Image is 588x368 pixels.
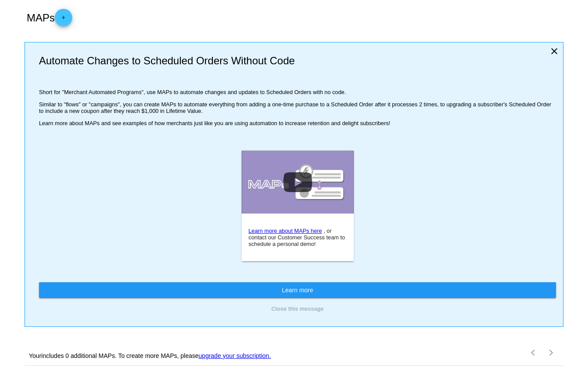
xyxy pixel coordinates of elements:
a: upgrade your subscription. [199,352,271,359]
button: Close this message [39,305,556,312]
h2: Automate Changes to Scheduled Orders Without Code [39,55,556,67]
span: , or contact our Customer Success team to schedule a personal demo! [249,228,345,247]
p: Short for "Merchant Automated Programs", use MAPs to automate changes and updates to Scheduled Or... [39,89,556,95]
p: Learn more about MAPs and see examples of how merchants just like you are using automation to inc... [39,120,556,126]
button: Next page [542,344,560,361]
mat-icon: close [549,46,560,56]
h2: MAPs [27,9,72,26]
a: Learn more [39,282,556,298]
span: Learn more [282,287,313,294]
p: Similar to "flows" or "campaigns", you can create MAPs to automate everything from adding a one-t... [39,101,556,114]
mat-icon: add [58,14,69,25]
p: Your includes 0 additional MAPs. To create more MAPs, please [29,352,271,359]
button: Previous page [525,344,542,361]
a: Learn more about MAPs here [249,228,322,234]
